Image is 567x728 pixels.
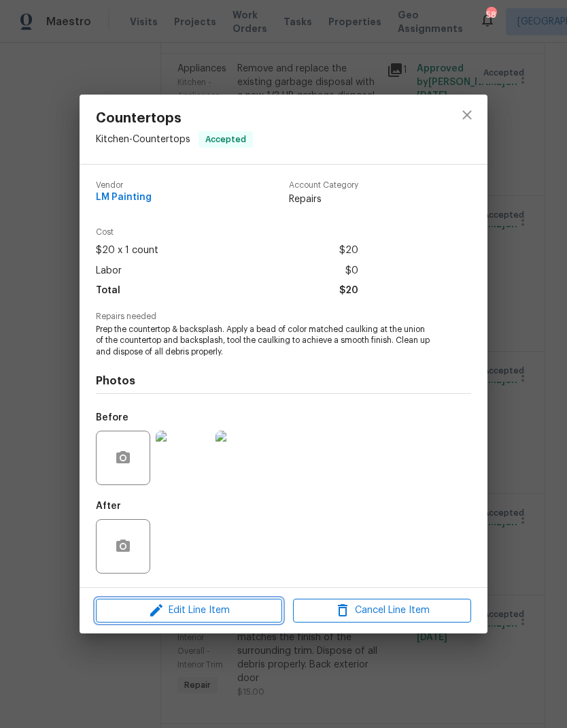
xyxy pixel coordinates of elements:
h4: Photos [96,374,471,388]
span: Cancel Line Item [297,602,467,619]
span: Repairs needed [96,312,471,321]
button: Edit Line Item [96,599,282,623]
span: Kitchen - Countertops [96,135,190,144]
span: $20 x 1 count [96,241,158,261]
div: 58 [486,8,496,22]
span: $0 [345,261,358,281]
button: Cancel Line Item [293,599,471,623]
span: LM Painting [96,193,152,203]
h5: Before [96,413,128,423]
span: Cost [96,228,358,237]
span: Edit Line Item [100,602,278,619]
span: Account Category [289,181,358,190]
span: $20 [339,281,358,301]
h5: After [96,501,121,511]
span: Labor [96,261,122,281]
span: Repairs [289,193,358,206]
button: close [451,99,483,131]
span: Vendor [96,181,152,190]
span: Accepted [200,133,252,146]
span: Total [96,281,120,301]
span: Prep the countertop & backsplash. Apply a bead of color matched caulking at the union of the coun... [96,324,434,358]
span: Countertops [96,111,253,126]
span: $20 [339,241,358,261]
